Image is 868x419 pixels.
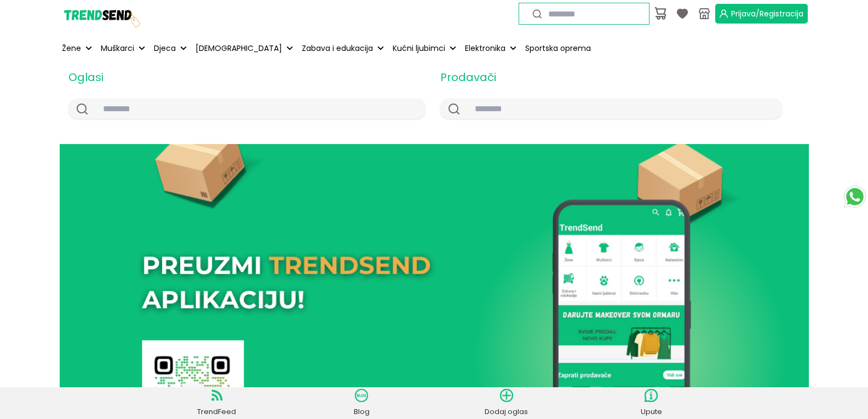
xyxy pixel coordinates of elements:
[196,43,282,54] p: [DEMOGRAPHIC_DATA]
[62,43,81,54] p: Žene
[626,389,676,417] a: Upute
[193,36,295,60] button: [DEMOGRAPHIC_DATA]
[60,36,94,60] button: Žene
[626,406,676,417] p: Upute
[101,43,134,54] p: Muškarci
[440,69,783,85] h2: Prodavači
[192,389,242,417] a: TrendFeed
[192,406,242,417] p: TrendFeed
[390,36,458,60] button: Kućni ljubimci
[302,43,373,54] p: Zabava i edukacija
[300,36,386,60] button: Zabava i edukacija
[731,8,803,19] span: Prijava/Registracija
[482,389,531,417] a: Dodaj oglas
[393,43,445,54] p: Kućni ljubimci
[99,36,147,60] button: Muškarci
[68,69,426,85] h2: Oglasi
[154,43,176,54] p: Djeca
[715,4,808,24] button: Prijava/Registracija
[337,406,386,417] p: Blog
[337,389,386,417] a: Blog
[465,43,505,54] p: Elektronika
[523,36,593,60] a: Sportska oprema
[463,36,519,60] button: Elektronika
[152,36,189,60] button: Djeca
[482,406,531,417] p: Dodaj oglas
